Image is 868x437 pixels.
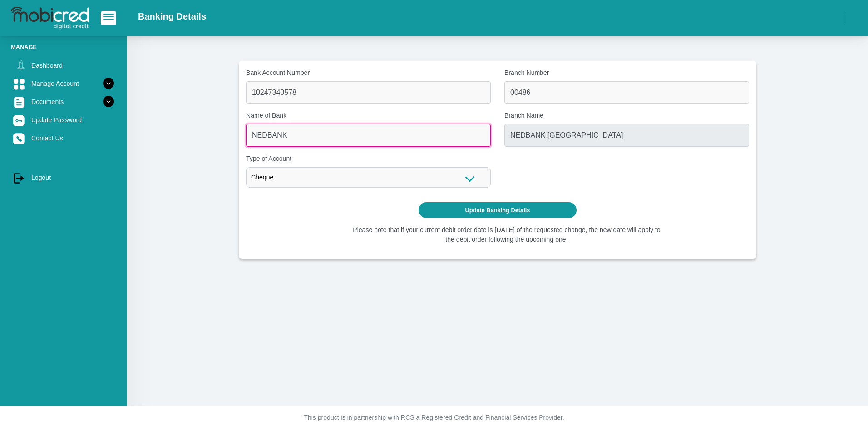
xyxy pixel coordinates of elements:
label: Name of Bank [246,111,491,120]
input: Branch Name [504,124,749,146]
button: Update Banking Details [419,202,577,218]
li: Manage [11,43,116,51]
a: Logout [11,169,116,186]
input: Bank Account Number [246,81,491,104]
a: Documents [11,93,116,110]
a: Contact Us [11,129,116,147]
a: Update Password [11,111,116,129]
label: Bank Account Number [246,68,491,78]
p: This product is in partnership with RCS a Registered Credit and Financial Services Provider. [182,413,686,422]
a: Dashboard [11,57,116,74]
label: Branch Number [504,68,749,78]
li: Please note that if your current debit order date is [DATE] of the requested change, the new date... [350,225,663,244]
img: logo-mobicred.svg [11,7,89,30]
a: Manage Account [11,75,116,92]
input: Branch Number [504,81,749,104]
label: Type of Account [246,154,491,164]
label: Branch Name [504,111,749,120]
h2: Banking Details [138,11,206,22]
div: Cheque [246,167,491,188]
input: Name of Bank [246,124,491,146]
